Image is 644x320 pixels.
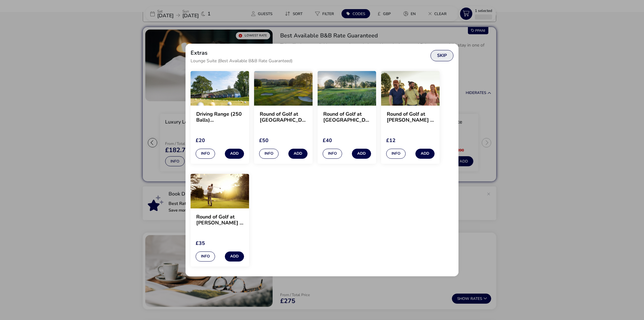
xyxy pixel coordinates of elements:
button: Info [259,149,279,159]
h2: Round of Golf at [PERSON_NAME] – 18-Hole (Par 3) [387,111,434,123]
h2: Extras [191,50,208,56]
span: £20 [196,137,205,144]
button: Add [415,149,435,159]
button: Add [352,149,371,159]
button: Add [225,149,244,159]
h2: Round of Golf at [GEOGRAPHIC_DATA] GC – 18-Hole (Ava Course) [323,111,370,123]
h2: Driving Range (250 Balls) [PERSON_NAME] [196,111,243,123]
button: Info [386,149,406,159]
span: Lounge Suite (Best Available B&B Rate Guaranteed) [191,59,292,63]
h2: Round of Golf at [GEOGRAPHIC_DATA] GC – 18-Hole (Dufferin Course) [260,111,307,123]
button: Info [196,251,215,262]
span: £40 [323,137,332,144]
button: Add [288,149,308,159]
span: £12 [386,137,396,144]
button: Add [225,251,244,262]
button: Info [323,149,342,159]
button: Info [196,149,215,159]
span: £35 [196,240,205,247]
div: extras selection modal [186,44,458,277]
h2: Round of Golf at [PERSON_NAME] – 18-Hole (Championship) [196,214,243,226]
button: Skip [430,50,453,61]
span: £50 [259,137,269,144]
